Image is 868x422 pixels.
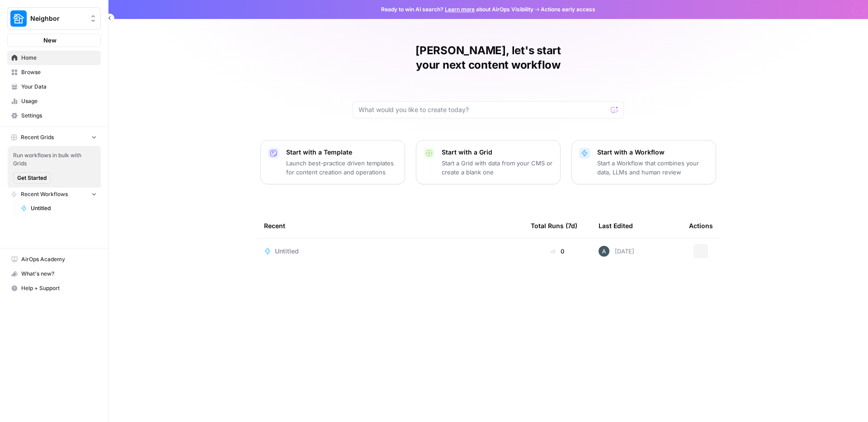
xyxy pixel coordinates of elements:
[599,213,633,238] div: Last Edited
[442,159,553,177] p: Start a Grid with data from your CMS or create a blank one
[21,255,97,263] span: AirOps Academy
[7,252,101,267] a: AirOps Academy
[286,159,397,177] p: Launch best-practice driven templates for content creation and operations
[13,172,51,184] button: Get Started
[8,267,100,281] div: What's new?
[597,159,708,177] p: Start a Workflow that combines your data, LLMs and human review
[445,6,475,13] a: Learn more
[7,188,101,201] button: Recent Workflows
[17,201,101,216] a: Untitled
[381,5,533,14] span: Ready to win AI search? about AirOps Visibility
[21,97,97,105] span: Usage
[7,65,101,80] a: Browse
[7,7,101,30] button: Workspace: Neighbor
[359,105,607,114] input: What would you like to create today?
[416,140,561,184] button: Start with a GridStart a Grid with data from your CMS or create a blank one
[21,54,97,62] span: Home
[571,140,716,184] button: Start with a WorkflowStart a Workflow that combines your data, LLMs and human review
[30,14,85,23] span: Neighbor
[10,10,27,27] img: Neighbor Logo
[260,140,405,184] button: Start with a TemplateLaunch best-practice driven templates for content creation and operations
[7,281,101,295] button: Help + Support
[531,247,584,256] div: 0
[7,131,101,144] button: Recent Grids
[17,174,47,182] span: Get Started
[286,148,397,157] p: Start with a Template
[43,36,57,45] span: New
[21,112,97,120] span: Settings
[7,51,101,65] a: Home
[541,5,595,14] span: Actions early access
[7,33,101,47] button: New
[599,246,634,257] div: [DATE]
[7,94,101,108] a: Usage
[531,213,577,238] div: Total Runs (7d)
[7,108,101,123] a: Settings
[264,213,516,238] div: Recent
[597,148,708,157] p: Start with a Workflow
[689,213,713,238] div: Actions
[7,80,101,94] a: Your Data
[599,246,609,257] img: 68eax6o9931tp367ot61l5pewa28
[21,83,97,91] span: Your Data
[13,151,95,168] span: Run workflows in bulk with Grids
[353,43,624,72] h1: [PERSON_NAME], let's start your next content workflow
[21,68,97,76] span: Browse
[21,190,68,198] span: Recent Workflows
[275,247,299,256] span: Untitled
[21,133,54,141] span: Recent Grids
[7,267,101,281] button: What's new?
[442,148,553,157] p: Start with a Grid
[31,204,97,212] span: Untitled
[21,284,97,292] span: Help + Support
[264,247,516,256] a: Untitled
